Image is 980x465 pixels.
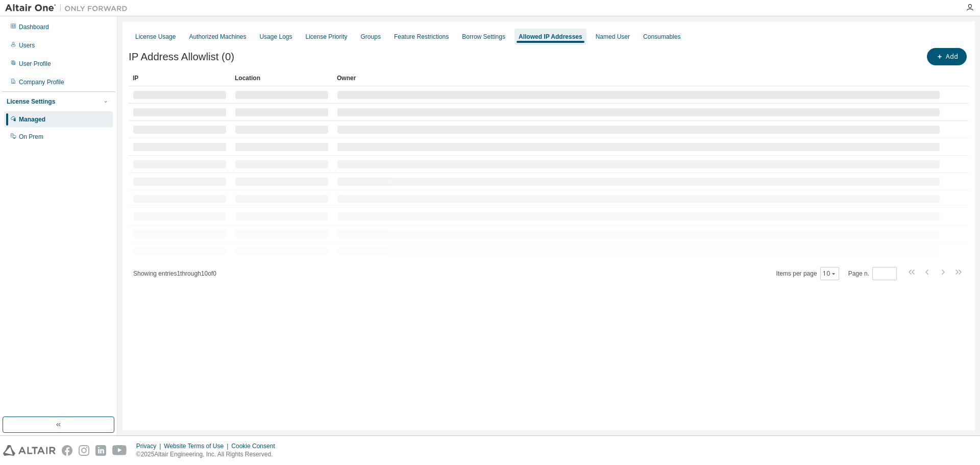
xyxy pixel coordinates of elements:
div: Borrow Settings [462,33,505,41]
div: License Settings [7,97,55,106]
div: Owner [337,70,940,86]
span: Showing entries 1 through 10 of 0 [133,270,216,277]
img: youtube.svg [112,445,127,456]
div: Managed [19,115,45,124]
button: 10 [823,270,837,278]
div: Location [235,70,329,86]
img: linkedin.svg [95,445,106,456]
div: IP [133,70,227,86]
div: Website Terms of Use [164,442,231,450]
img: facebook.svg [62,445,72,456]
div: License Usage [135,33,176,41]
div: Cookie Consent [231,442,281,450]
img: instagram.svg [79,445,89,456]
div: Authorized Machines [189,33,246,41]
div: Usage Logs [259,33,292,41]
span: IP Address Allowlist (0) [129,51,234,63]
div: Users [19,41,35,50]
button: Add [927,48,967,65]
div: Allowed IP Addresses [519,33,582,41]
p: © 2025 Altair Engineering, Inc. All Rights Reserved. [136,450,281,459]
div: Feature Restrictions [394,33,449,41]
span: Page n. [848,267,897,280]
div: Groups [361,33,381,41]
div: On Prem [19,133,43,141]
div: Company Profile [19,78,64,86]
div: Consumables [643,33,680,41]
div: License Priority [306,33,348,41]
img: altair_logo.svg [3,445,56,456]
img: Altair One [5,3,133,13]
div: Named User [596,33,630,41]
div: User Profile [19,60,51,68]
div: Dashboard [19,23,49,31]
div: Privacy [136,442,164,450]
span: Items per page [776,267,839,280]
